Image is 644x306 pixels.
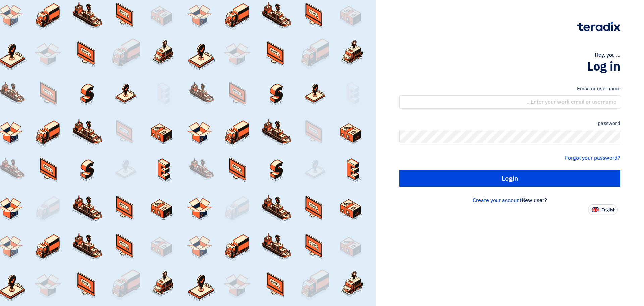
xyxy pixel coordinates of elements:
img: en-US.png [592,207,599,212]
button: English [588,204,618,215]
font: Email or username [577,85,620,92]
font: New user? [522,196,547,204]
img: Teradix logo [577,22,620,31]
a: Create your account [473,196,521,204]
input: Login [399,170,620,187]
font: password [598,120,620,127]
font: Hey, you ... [595,51,620,59]
a: Forgot your password? [565,154,620,162]
font: Log in [587,57,620,76]
input: Enter your work email or username... [399,95,620,109]
font: English [601,207,615,213]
